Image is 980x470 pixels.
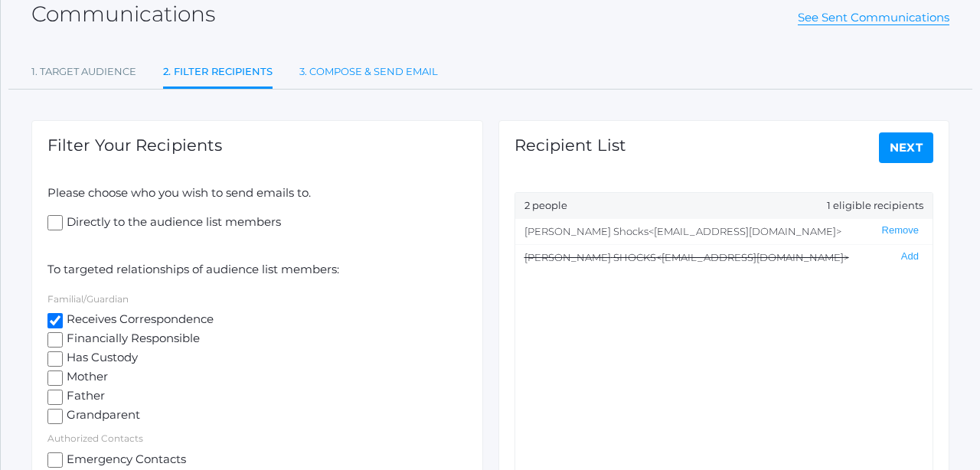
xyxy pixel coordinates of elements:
[656,251,849,263] span: <[EMAIL_ADDRESS][DOMAIN_NAME]>
[47,261,467,279] p: To targeted relationships of audience list members:
[63,406,140,426] span: Grandparent
[31,2,215,26] h2: Communications
[798,10,949,25] a: See Sent Communications
[897,250,923,263] button: Add
[879,132,934,163] a: Next
[63,311,214,330] span: Receives Correspondence
[299,57,438,87] a: 3. Compose & Send Email
[47,432,143,444] label: Authorized Contacts
[524,251,656,263] span: [PERSON_NAME] SHOCKS
[514,136,626,154] h1: Recipient List
[63,349,138,368] span: Has Custody
[47,409,63,424] input: Grandparent
[648,225,841,237] span: <[EMAIL_ADDRESS][DOMAIN_NAME]>
[63,214,281,233] span: Directly to the audience list members
[47,370,63,386] input: Mother
[47,390,63,405] input: Father
[63,387,105,406] span: Father
[47,332,63,348] input: Financially Responsible
[47,184,467,202] p: Please choose who you wish to send emails to.
[47,452,63,468] input: Emergency Contacts
[31,57,136,87] a: 1. Target Audience
[63,451,186,470] span: Emergency Contacts
[47,215,63,230] input: Directly to the audience list members
[47,351,63,367] input: Has Custody
[163,57,273,90] a: 2. Filter Recipients
[63,330,200,349] span: Financially Responsible
[47,136,222,154] h1: Filter Your Recipients
[47,293,129,305] label: Familial/Guardian
[877,224,923,237] button: Remove
[515,193,933,219] div: 2 people
[524,225,648,237] span: [PERSON_NAME] Shocks
[827,198,923,214] span: 1 eligible recipients
[47,313,63,328] input: Receives Correspondence
[63,368,108,387] span: Mother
